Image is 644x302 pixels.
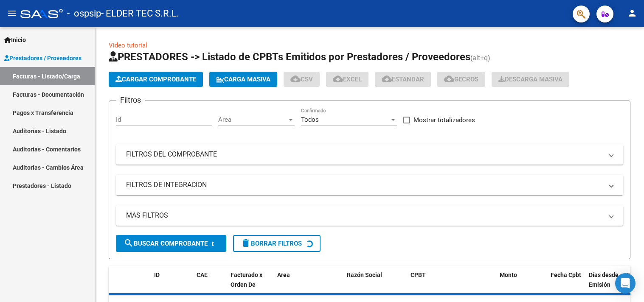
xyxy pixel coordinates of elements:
[4,35,26,45] span: Inicio
[109,51,470,63] span: PRESTADORES -> Listado de CPBTs Emitidos por Prestadores / Proveedores
[67,4,101,23] span: - ospsip
[277,271,290,278] span: Area
[241,238,251,248] mat-icon: delete
[116,144,623,165] mat-expansion-panel-header: FILTROS DEL COMPROBANTE
[290,75,313,83] span: CSV
[218,116,287,123] span: Area
[301,116,319,123] span: Todos
[333,75,362,83] span: EXCEL
[500,271,517,278] span: Monto
[116,175,623,195] mat-expansion-panel-header: FILTROS DE INTEGRACION
[101,4,179,23] span: - ELDER TEC S.R.L.
[233,235,321,252] button: Borrar Filtros
[470,54,490,62] span: (alt+q)
[492,72,569,87] app-download-masive: Descarga masiva de comprobantes (adjuntos)
[124,240,208,247] span: Buscar Comprobante
[382,75,424,83] span: Estandar
[126,150,603,159] mat-panel-title: FILTROS DEL COMPROBANTE
[444,74,454,84] mat-icon: cloud_download
[413,115,475,125] span: Mostrar totalizadores
[241,240,302,247] span: Borrar Filtros
[627,8,637,18] mat-icon: person
[109,72,203,87] button: Cargar Comprobante
[284,72,320,87] button: CSV
[216,75,270,83] span: Carga Masiva
[444,75,478,83] span: Gecros
[197,271,208,278] span: CAE
[115,75,196,83] span: Cargar Comprobante
[375,72,431,87] button: Estandar
[7,8,17,18] mat-icon: menu
[589,271,619,288] span: Días desde Emisión
[124,238,134,248] mat-icon: search
[411,271,426,278] span: CPBT
[126,211,603,220] mat-panel-title: MAS FILTROS
[498,75,562,83] span: Descarga Masiva
[116,235,226,252] button: Buscar Comprobante
[290,74,301,84] mat-icon: cloud_download
[333,74,343,84] mat-icon: cloud_download
[209,72,277,87] button: Carga Masiva
[231,271,262,288] span: Facturado x Orden De
[326,72,368,87] button: EXCEL
[154,271,160,278] span: ID
[382,74,392,84] mat-icon: cloud_download
[492,72,569,87] button: Descarga Masiva
[109,42,147,49] a: Video tutorial
[551,271,581,278] span: Fecha Cpbt
[347,271,382,278] span: Razón Social
[116,94,145,106] h3: Filtros
[116,205,623,226] mat-expansion-panel-header: MAS FILTROS
[4,53,82,63] span: Prestadores / Proveedores
[615,273,636,294] div: Open Intercom Messenger
[126,180,603,190] mat-panel-title: FILTROS DE INTEGRACION
[437,72,485,87] button: Gecros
